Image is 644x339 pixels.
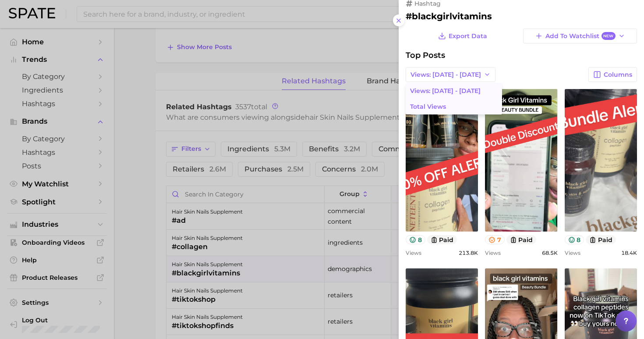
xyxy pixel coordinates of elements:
[523,29,637,43] button: Add to WatchlistNew
[406,67,495,82] button: Views: [DATE] - [DATE]
[410,87,481,95] span: Views: [DATE] - [DATE]
[406,250,421,256] span: Views
[410,103,446,111] span: Total Views
[406,11,637,21] h2: #blackgirlvitamins
[586,235,616,244] button: paid
[436,29,489,43] button: Export Data
[542,250,558,256] span: 68.5k
[427,235,457,244] button: paid
[545,32,615,40] span: Add to Watchlist
[406,235,425,244] button: 8
[565,235,584,244] button: 8
[485,250,501,256] span: Views
[406,83,502,114] ul: Views: [DATE] - [DATE]
[449,32,487,40] span: Export Data
[621,250,637,256] span: 18.4k
[485,235,505,244] button: 7
[565,250,580,256] span: Views
[406,50,445,60] span: Top Posts
[506,235,537,244] button: paid
[410,71,481,79] span: Views: [DATE] - [DATE]
[459,250,478,256] span: 213.8k
[588,67,637,82] button: Columns
[604,71,632,79] span: Columns
[602,32,616,40] span: New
